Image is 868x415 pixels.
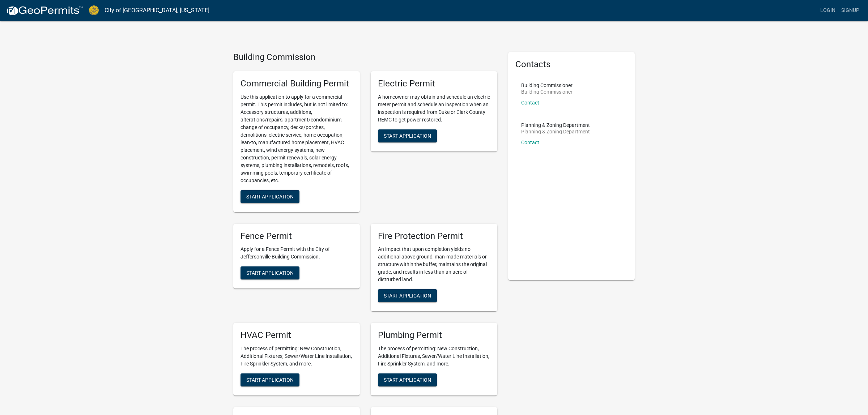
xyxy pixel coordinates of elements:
h5: Electric Permit [378,78,490,89]
h5: Commercial Building Permit [241,78,353,89]
h4: Building Commission [233,52,497,63]
img: City of Jeffersonville, Indiana [89,5,99,15]
span: Start Application [384,133,431,138]
a: Login [817,4,838,17]
button: Start Application [241,266,299,279]
p: The process of permitting: New Construction, Additional Fixtures, Sewer/Water Line Installation, ... [378,345,490,368]
p: The process of permitting: New Construction, Additional Fixtures, Sewer/Water Line Installation, ... [241,345,353,368]
p: Building Commissioner [521,83,573,88]
h5: HVAC Permit [241,330,353,341]
button: Start Application [241,373,299,386]
span: Start Application [246,377,294,383]
a: Contact [521,140,539,145]
h5: Fence Permit [241,231,353,241]
a: Contact [521,100,539,106]
h5: Fire Protection Permit [378,231,490,241]
span: Start Application [246,193,294,199]
h5: Plumbing Permit [378,330,490,341]
button: Start Application [378,129,437,142]
p: Planning & Zoning Department [521,129,590,134]
button: Start Application [378,373,437,386]
p: An impact that upon completion yields no additional above ground, man-made materials or structure... [378,245,490,283]
a: City of [GEOGRAPHIC_DATA], [US_STATE] [105,4,209,17]
button: Start Application [241,190,299,203]
p: Building Commissioner [521,89,573,94]
p: Planning & Zoning Department [521,123,590,128]
h5: Contacts [515,59,627,70]
a: Signup [838,4,862,17]
span: Start Application [384,377,431,383]
p: Use this application to apply for a commercial permit. This permit includes, but is not limited t... [241,93,353,184]
button: Start Application [378,289,437,302]
p: A homeowner may obtain and schedule an electric meter permit and schedule an inspection when an i... [378,93,490,124]
span: Start Application [384,293,431,299]
p: Apply for a Fence Permit with the City of Jeffersonville Building Commission. [241,245,353,261]
span: Start Application [246,270,294,276]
